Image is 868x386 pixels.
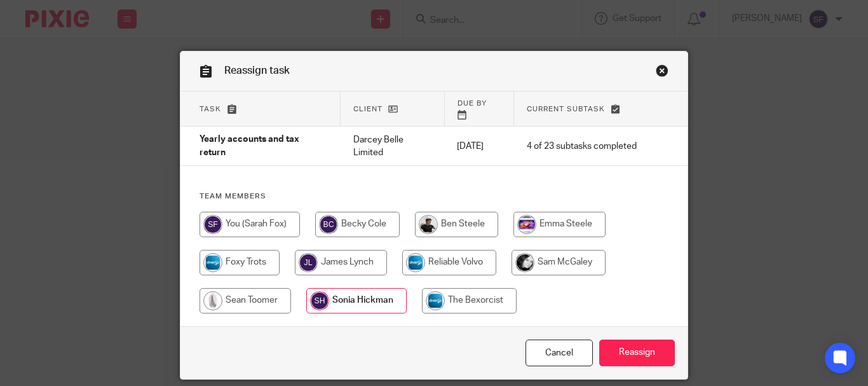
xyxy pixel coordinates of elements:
[514,127,649,166] td: 4 of 23 subtasks completed
[200,135,299,158] span: Yearly accounts and tax return
[527,106,605,113] span: Current subtask
[457,140,501,153] p: [DATE]
[200,191,668,202] h4: Team members
[656,64,668,81] a: Close this dialog window
[599,340,675,367] input: Reassign
[526,340,593,367] a: Close this dialog window
[353,134,432,160] p: Darcey Belle Limited
[224,65,290,76] span: Reassign task
[458,100,487,107] span: Due by
[200,106,221,113] span: Task
[353,106,383,113] span: Client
